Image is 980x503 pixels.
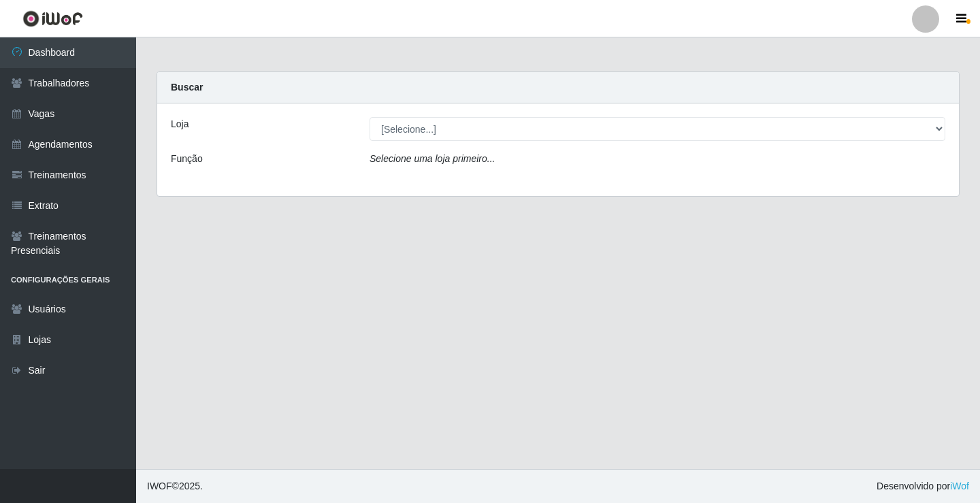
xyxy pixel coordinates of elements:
[370,153,495,164] i: Selecione uma loja primeiro...
[171,117,189,131] label: Loja
[877,479,969,493] span: Desenvolvido por
[147,481,172,491] span: IWOF
[171,152,203,166] label: Função
[171,82,203,93] strong: Buscar
[950,481,969,491] a: iWof
[22,10,83,27] img: CoreUI Logo
[147,479,203,493] span: © 2025 .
